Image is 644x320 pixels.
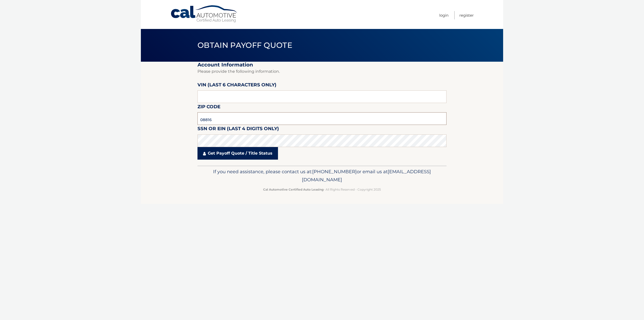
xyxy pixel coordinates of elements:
[197,81,276,90] label: VIN (last 6 characters only)
[197,41,292,50] span: Obtain Payoff Quote
[197,125,279,134] label: SSN or EIN (last 4 digits only)
[263,188,324,191] strong: Cal Automotive Certified Auto Leasing
[197,62,447,68] h2: Account Information
[201,187,443,192] p: - All Rights Reserved - Copyright 2025
[439,11,449,19] a: Login
[312,169,357,174] span: [PHONE_NUMBER]
[459,11,474,19] a: Register
[201,168,443,184] p: If you need assistance, please contact us at: or email us at
[197,147,278,160] a: Get Payoff Quote / Title Status
[197,68,447,75] p: Please provide the following information.
[197,103,220,112] label: Zip Code
[170,5,238,23] a: Cal Automotive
